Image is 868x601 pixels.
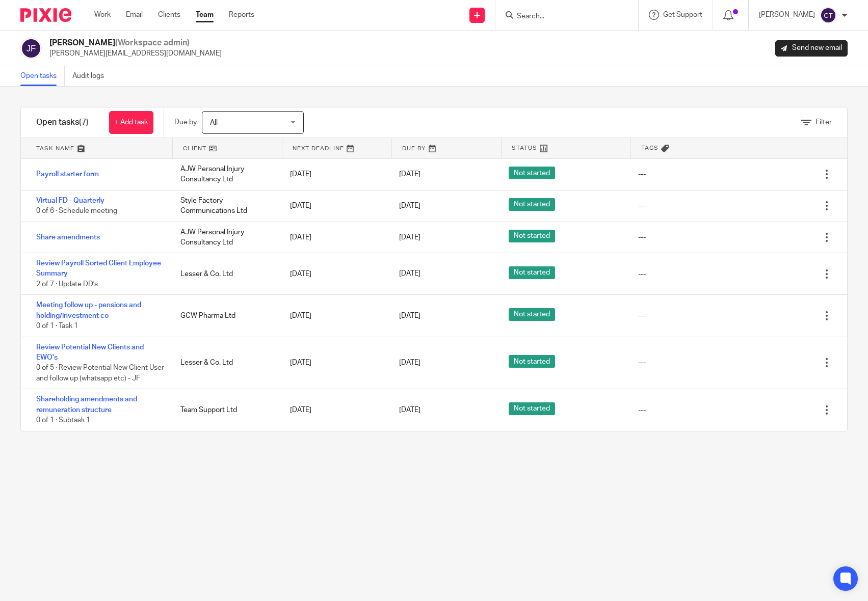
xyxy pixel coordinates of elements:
[512,144,537,152] span: Status
[20,38,42,59] img: svg%3E
[509,230,555,242] span: Not started
[229,10,254,20] a: Reports
[638,311,646,321] div: ---
[399,234,420,241] span: [DATE]
[72,66,112,86] a: Audit logs
[280,164,389,184] div: [DATE]
[816,119,832,126] span: Filter
[36,364,164,382] span: 0 of 5 · Review Potential New Client User and follow up (whatsapp etc) - JF
[210,119,218,126] span: All
[36,344,144,361] a: Review Potential New Clients and EWO's
[115,39,190,47] span: (Workspace admin)
[509,198,555,211] span: Not started
[109,111,153,134] a: + Add task
[170,352,280,373] div: Lesser & Co. Ltd
[399,270,420,278] span: [DATE]
[280,306,389,326] div: [DATE]
[280,196,389,216] div: [DATE]
[36,417,90,424] span: 0 of 1 · Subtask 1
[36,260,161,277] a: Review Payroll Sorted Client Employee Summary
[399,359,420,366] span: [DATE]
[49,48,222,59] p: [PERSON_NAME][EMAIL_ADDRESS][DOMAIN_NAME]
[280,264,389,284] div: [DATE]
[20,8,71,22] img: Pixie
[36,234,100,241] a: Share amendments
[638,405,646,415] div: ---
[94,10,111,20] a: Work
[126,10,143,20] a: Email
[280,400,389,420] div: [DATE]
[775,40,848,57] a: Send new email
[280,227,389,248] div: [DATE]
[509,266,555,279] span: Not started
[641,144,659,152] span: Tags
[174,117,197,127] p: Due by
[36,197,104,204] a: Virtual FD - Quarterly
[36,171,99,178] a: Payroll starter form
[759,10,815,20] p: [PERSON_NAME]
[638,201,646,211] div: ---
[820,7,836,23] img: svg%3E
[36,396,137,413] a: Shareholding amendments and remuneration structure
[36,117,89,128] h1: Open tasks
[79,118,89,126] span: (7)
[170,159,280,190] div: AJW Personal Injury Consultancy Ltd
[509,355,555,368] span: Not started
[36,302,141,319] a: Meeting follow up - pensions and holding/investment co
[638,169,646,179] div: ---
[170,264,280,284] div: Lesser & Co. Ltd
[170,190,280,222] div: Style Factory Communications Ltd
[399,312,420,319] span: [DATE]
[170,400,280,420] div: Team Support Ltd
[280,352,389,373] div: [DATE]
[509,402,555,415] span: Not started
[663,11,702,18] span: Get Support
[170,222,280,253] div: AJW Personal Injury Consultancy Ltd
[36,281,98,288] span: 2 of 7 · Update DD's
[399,202,420,209] span: [DATE]
[36,207,117,214] span: 0 of 6 · Schedule meeting
[49,38,222,48] h2: [PERSON_NAME]
[170,306,280,326] div: GCW Pharma Ltd
[20,66,65,86] a: Open tasks
[399,406,420,414] span: [DATE]
[638,358,646,368] div: ---
[399,171,420,178] span: [DATE]
[36,322,78,330] span: 0 of 1 · Task 1
[638,269,646,279] div: ---
[516,12,608,21] input: Search
[196,10,214,20] a: Team
[509,308,555,321] span: Not started
[158,10,180,20] a: Clients
[509,167,555,179] span: Not started
[638,232,646,242] div: ---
